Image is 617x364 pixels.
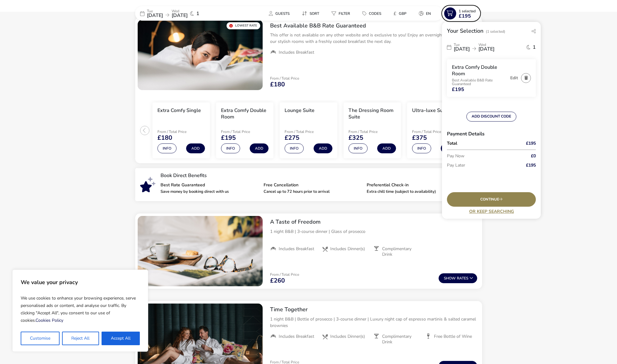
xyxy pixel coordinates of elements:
[412,107,449,114] h3: Ultra-luxe Suite
[147,9,163,13] p: Tue
[348,135,363,141] span: £325
[285,130,328,134] p: From / Total Price
[348,107,396,120] h3: The Dressing Room Suite
[447,192,536,207] div: Continue
[227,22,260,29] div: Lowest Rate
[21,332,60,345] button: Customise
[526,163,536,168] span: £195
[348,130,392,134] p: From / Total Price
[270,77,299,80] p: From / Total Price
[270,360,299,364] p: From / Total Price
[447,126,536,141] h3: Payment Details
[270,81,285,88] span: £180
[439,273,477,283] button: ShowRates
[149,100,213,161] swiper-slide: 1 / 5
[478,46,494,52] span: [DATE]
[466,112,516,122] button: ADD DISCOUNT CODE
[426,11,431,16] span: en
[327,9,355,18] button: Filter
[434,334,472,339] span: Free Bottle of Wine
[444,276,457,280] span: Show
[367,183,465,187] p: Preferential Check-in
[452,64,507,77] h3: Extra Comfy Double Room
[138,216,263,286] div: 1 / 1
[270,218,477,225] h2: A Taste of Freedom
[459,9,476,14] span: 1 Selected
[157,143,177,153] button: Info
[270,316,477,329] p: 1 night B&B | Bottle of prosecco | 3-course dinner | Luxury night cap of espresso martinis & salt...
[452,87,464,92] span: £195
[412,143,431,153] button: Info
[21,292,140,327] p: We use cookies to enhance your browsing experience, serve personalised ads or content, and analys...
[157,135,172,141] span: £180
[357,9,386,18] button: Codes
[275,11,290,16] span: Guests
[21,276,140,288] p: We value your privacy
[443,6,480,21] button: 1 Selected£195
[12,270,148,352] div: We value your privacy
[279,246,314,252] span: Includes Breakfast
[172,12,188,19] span: [DATE]
[526,141,536,146] span: £195
[486,29,505,34] span: (1 Selected)
[264,9,294,18] button: Guests
[404,100,468,161] swiper-slide: 5 / 5
[382,334,420,345] span: Complimentary Drink
[135,6,228,21] div: Tue[DATE]Wed[DATE]1
[270,32,477,45] p: This offer is not available on any other website and is exclusive to you! Enjoy an overnight stay...
[264,190,362,194] p: Cancel up to 72 hours prior to arrival
[531,154,536,158] span: £0
[196,11,199,16] span: 1
[330,334,365,339] span: Includes Dinner(s)
[478,43,494,47] p: Wed
[270,273,299,276] p: From / Total Price
[297,9,327,18] naf-pibe-menu-bar-item: Sort
[213,100,277,161] swiper-slide: 2 / 5
[279,50,314,55] span: Includes Breakfast
[277,100,340,161] swiper-slide: 3 / 5
[414,9,438,18] naf-pibe-menu-bar-item: en
[447,209,536,214] a: Or Keep Searching
[265,213,482,262] div: A Taste of Freedom1 night B&B | 3-course dinner | Glass of proseccoIncludes BreakfastIncludes Din...
[447,151,518,161] p: Pay Now
[221,130,265,134] p: From / Total Price
[138,20,263,90] swiper-slide: 1 / 1
[264,9,297,18] naf-pibe-menu-bar-item: Guests
[441,143,460,153] button: Add
[389,9,414,18] naf-pibe-menu-bar-item: £GBP
[314,143,332,153] button: Add
[285,143,304,153] button: Info
[270,306,477,313] h2: Time Together
[172,9,188,13] p: Wed
[250,143,269,153] button: Add
[310,11,319,16] span: Sort
[157,130,201,134] p: From / Total Price
[157,107,201,114] h3: Extra Comfy Single
[147,12,163,19] span: [DATE]
[454,46,470,52] span: [DATE]
[330,246,365,252] span: Includes Dinner(s)
[270,228,477,235] p: 1 night B&B | 3-course dinner | Glass of prosecco
[447,141,518,146] p: Total
[369,11,381,16] span: Codes
[459,14,471,19] span: £195
[102,332,140,345] button: Accept All
[480,197,502,201] span: Continue
[285,107,315,114] h3: Lounge Suite
[327,9,357,18] naf-pibe-menu-bar-item: Filter
[186,143,205,153] button: Add
[357,9,389,18] naf-pibe-menu-bar-item: Codes
[265,301,482,350] div: Time Together1 night B&B | Bottle of prosecco | 3-course dinner | Luxury night cap of espresso ma...
[412,130,456,134] p: From / Total Price
[265,17,482,60] div: Best Available B&B Rate GuaranteedThis offer is not available on any other website and is exclusi...
[447,27,483,35] h2: Your Selection
[394,10,396,17] i: £
[285,135,299,141] span: £275
[161,183,259,187] p: Best Rate Guaranteed
[447,161,518,170] p: Pay Later
[221,135,236,141] span: £195
[297,9,324,18] button: Sort
[264,183,362,187] p: Free Cancellation
[35,317,63,323] a: Cookies Policy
